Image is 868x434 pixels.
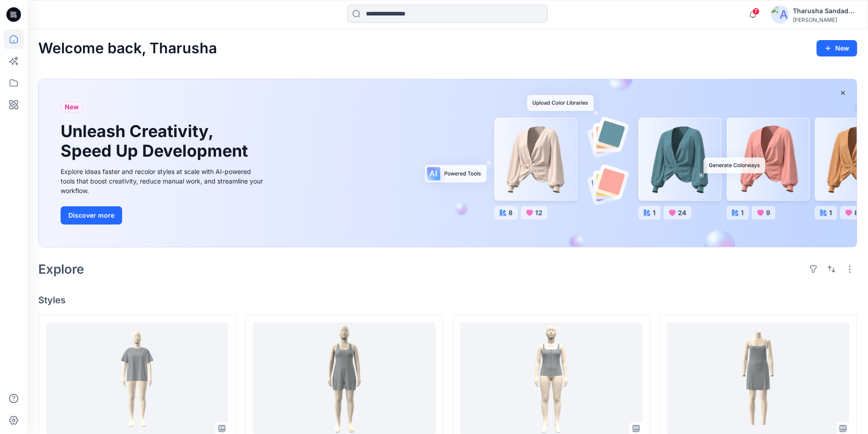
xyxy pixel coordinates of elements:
[793,5,857,16] div: Tharusha Sandadeepa
[38,262,84,276] h2: Explore
[61,122,252,161] h1: Unleash Creativity, Speed Up Development
[65,102,79,112] span: New
[771,5,789,24] img: avatar
[61,167,266,195] div: Explore ideas faster and recolor styles at scale with AI-powered tools that boost creativity, red...
[793,16,857,23] div: [PERSON_NAME]
[61,206,122,225] button: Discover more
[38,40,217,57] h2: Welcome back, Tharusha
[61,206,266,225] a: Discover more
[752,8,760,15] span: 7
[38,295,857,306] h4: Styles
[817,40,857,56] button: New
